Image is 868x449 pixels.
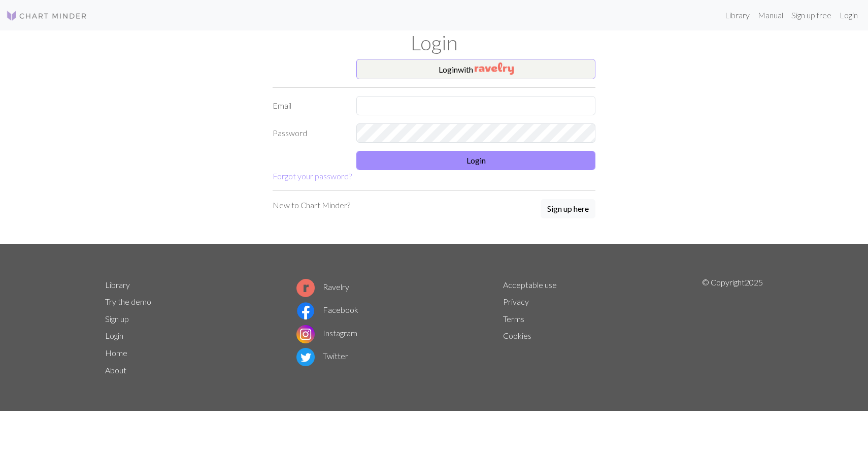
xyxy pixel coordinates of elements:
a: Library [105,280,130,290]
img: Twitter logo [296,348,315,366]
a: Login [105,331,123,340]
a: Forgot your password? [273,171,352,181]
h1: Login [99,30,769,55]
img: Ravelry [475,62,514,75]
a: Privacy [503,297,529,306]
a: Twitter [296,351,348,361]
img: Instagram logo [296,325,315,343]
p: New to Chart Minder? [273,199,350,211]
a: About [105,365,126,375]
button: Sign up here [541,199,595,218]
button: Loginwith [356,59,595,79]
a: Home [105,348,127,358]
a: Try the demo [105,297,151,306]
img: Ravelry logo [296,279,315,297]
a: Sign up here [541,199,595,219]
a: Facebook [296,305,358,314]
img: Facebook logo [296,302,315,320]
a: Terms [503,314,524,324]
label: Email [266,96,350,115]
a: Cookies [503,331,531,340]
a: Manual [754,5,787,25]
a: Sign up [105,314,129,324]
a: Login [836,5,862,25]
label: Password [266,123,350,143]
a: Ravelry [296,282,349,292]
a: Sign up free [787,5,836,25]
a: Instagram [296,328,357,338]
button: Login [356,151,595,170]
p: © Copyright 2025 [702,276,763,379]
a: Library [721,5,754,25]
img: Logo [6,10,87,22]
a: Acceptable use [503,280,557,290]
